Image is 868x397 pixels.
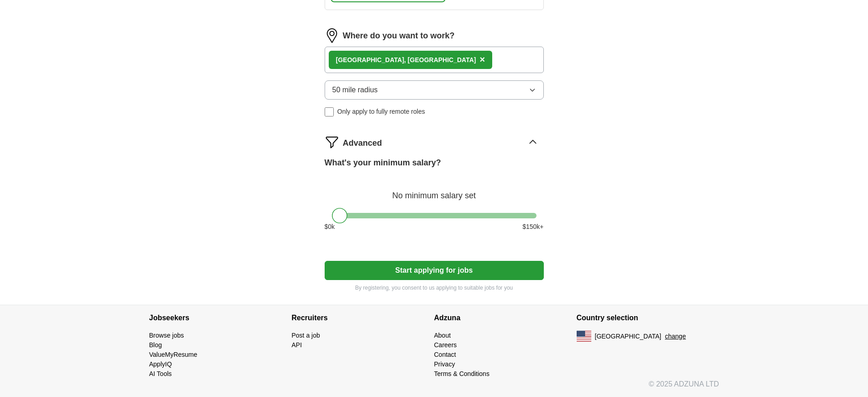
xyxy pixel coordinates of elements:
[149,351,198,358] a: ValueMyResume
[149,332,184,339] a: Browse jobs
[149,360,172,368] a: ApplyIQ
[325,284,544,292] p: By registering, you consent to us applying to suitable jobs for you
[434,370,489,377] a: Terms & Conditions
[325,261,544,280] button: Start applying for jobs
[292,332,320,339] a: Post a job
[149,341,162,349] a: Blog
[325,180,544,202] div: No minimum salary set
[343,30,455,42] label: Where do you want to work?
[479,54,485,64] span: ×
[332,85,378,95] span: 50 mile radius
[434,332,451,339] a: About
[325,222,335,232] span: $ 0 k
[142,379,726,397] div: © 2025 ADZUNA LTD
[325,107,334,116] input: Only apply to fully remote roles
[434,351,456,358] a: Contact
[292,341,302,349] a: API
[149,370,172,377] a: AI Tools
[343,137,382,149] span: Advanced
[325,135,339,149] img: filter
[325,28,339,43] img: location.png
[337,107,425,116] span: Only apply to fully remote roles
[325,157,441,169] label: What's your minimum salary?
[325,80,544,100] button: 50 mile radius
[522,222,543,232] span: $ 150 k+
[479,53,485,67] button: ×
[665,332,686,341] button: change
[434,341,457,349] a: Careers
[336,56,476,64] strong: [GEOGRAPHIC_DATA], [GEOGRAPHIC_DATA]
[577,305,719,331] h4: Country selection
[595,332,662,341] span: [GEOGRAPHIC_DATA]
[434,360,455,368] a: Privacy
[577,331,591,342] img: US flag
